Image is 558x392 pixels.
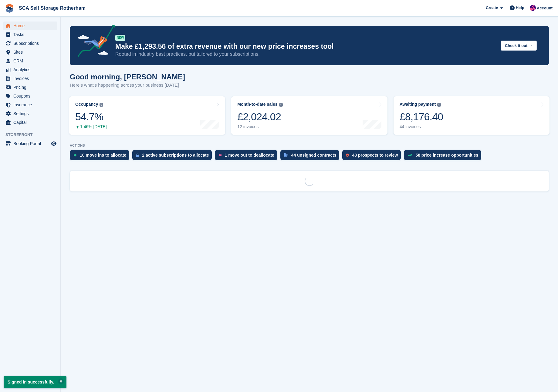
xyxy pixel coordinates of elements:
[415,153,478,158] div: 58 price increase opportunities
[5,4,14,13] img: stora-icon-8386f47178a22dfd0bd8f6a31ec36ba5ce8667c1dd55bd0f319d3a0aa187defe.svg
[69,96,225,135] a: Occupancy 54.7% 1.46% [DATE]
[3,139,57,148] a: menu
[3,65,57,74] a: menu
[279,103,283,107] img: icon-info-grey-7440780725fd019a000dd9b08b2336e03edf1995a4989e88bcd33f0948082b44.svg
[13,39,50,48] span: Subscriptions
[237,102,277,107] div: Month-to-date sales
[352,153,398,158] div: 48 prospects to review
[142,153,209,158] div: 2 active subscriptions to allocate
[70,82,185,89] p: Here's what's happening across your business [DATE]
[284,153,288,157] img: contract_signature_icon-13c848040528278c33f63329250d36e43548de30e8caae1d1a13099fd9432cc5.svg
[13,30,50,39] span: Tasks
[13,139,50,148] span: Booking Portal
[70,144,549,148] p: ACTIONS
[75,111,107,123] div: 54.7%
[237,124,282,129] div: 12 invoices
[73,153,77,157] img: move_ins_to_allocate_icon-fdf77a2bb77ea45bf5b3d319d69a93e2d87916cf1d5bf7949dd705db3b84f3ca.svg
[13,57,50,65] span: CRM
[4,376,66,388] p: Signed in successfully.
[408,154,412,157] img: price_increase_opportunities-93ffe204e8149a01c8c9dc8f82e8f89637d9d84a8eef4429ea346261dce0b2c0.svg
[280,150,343,163] a: 44 unsigned contracts
[3,101,57,109] a: menu
[3,109,57,118] a: menu
[437,103,441,107] img: icon-info-grey-7440780725fd019a000dd9b08b2336e03edf1995a4989e88bcd33f0948082b44.svg
[5,132,60,138] span: Storefront
[75,124,107,129] div: 1.46% [DATE]
[13,83,50,91] span: Pricing
[13,92,50,100] span: Coupons
[73,25,115,59] img: price-adjustments-announcement-icon-8257ccfd72463d97f412b2fc003d46551f7dbcb40ab6d574587a9cd5c0d94...
[75,102,98,107] div: Occupancy
[486,5,498,11] span: Create
[70,73,185,81] h1: Good morning, [PERSON_NAME]
[13,109,50,118] span: Settings
[3,83,57,91] a: menu
[231,96,387,135] a: Month-to-date sales £2,024.02 12 invoices
[13,101,50,109] span: Insurance
[100,103,103,107] img: icon-info-grey-7440780725fd019a000dd9b08b2336e03edf1995a4989e88bcd33f0948082b44.svg
[13,48,50,56] span: Sites
[516,5,524,11] span: Help
[3,30,57,39] a: menu
[13,65,50,74] span: Analytics
[13,22,50,30] span: Home
[3,92,57,100] a: menu
[3,118,57,127] a: menu
[400,111,443,123] div: £8,176.40
[218,153,222,157] img: move_outs_to_deallocate_icon-f764333ba52eb49d3ac5e1228854f67142a1ed5810a6f6cc68b1a99e826820c5.svg
[291,153,336,158] div: 44 unsigned contracts
[115,51,496,58] p: Rooted in industry best practices, but tailored to your subscriptions.
[346,153,349,157] img: prospect-51fa495bee0391a8d652442698ab0144808aea92771e9ea1ae160a38d050c398.svg
[3,57,57,65] a: menu
[501,41,537,51] button: Check it out →
[530,5,536,11] img: Sam Chapman
[3,22,57,30] a: menu
[3,48,57,56] a: menu
[13,74,50,83] span: Invoices
[3,74,57,83] a: menu
[16,3,88,13] a: SCA Self Storage Rotherham
[394,96,550,135] a: Awaiting payment £8,176.40 44 invoices
[237,111,282,123] div: £2,024.02
[537,5,553,11] span: Account
[400,124,443,129] div: 44 invoices
[50,140,57,147] a: Preview store
[136,153,139,157] img: active_subscription_to_allocate_icon-d502201f5373d7db506a760aba3b589e785aa758c864c3986d89f69b8ff3...
[13,118,50,127] span: Capital
[342,150,404,163] a: 48 prospects to review
[400,102,436,107] div: Awaiting payment
[115,42,496,51] p: Make £1,293.56 of extra revenue with our new price increases tool
[404,150,484,163] a: 58 price increase opportunities
[215,150,280,163] a: 1 move out to deallocate
[132,150,215,163] a: 2 active subscriptions to allocate
[80,153,126,158] div: 10 move ins to allocate
[70,150,132,163] a: 10 move ins to allocate
[225,153,274,158] div: 1 move out to deallocate
[3,39,57,48] a: menu
[115,35,125,41] div: NEW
